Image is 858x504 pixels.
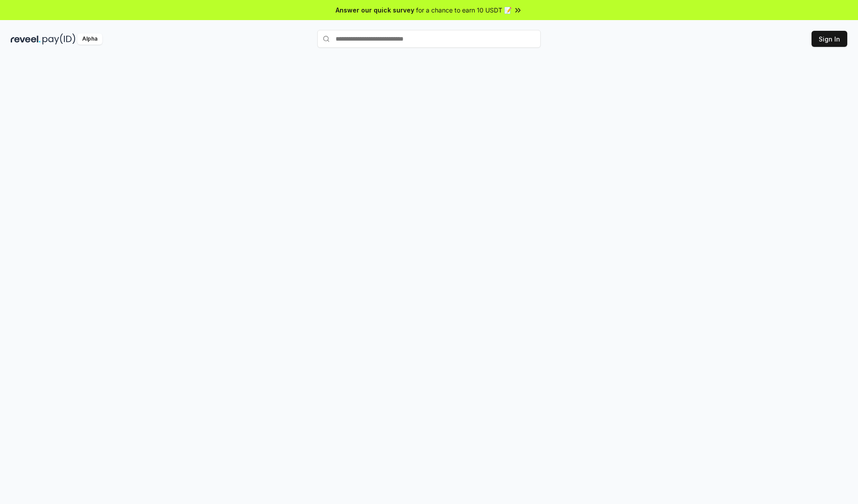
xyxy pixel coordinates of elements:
img: reveel_dark [11,33,41,45]
button: Sign In [812,31,847,47]
span: Answer our quick survey [336,5,414,15]
div: Alpha [77,33,102,45]
img: pay_id [42,33,76,45]
span: for a chance to earn 10 USDT 📝 [416,5,512,15]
